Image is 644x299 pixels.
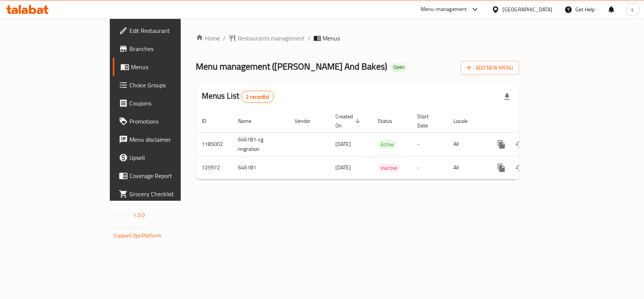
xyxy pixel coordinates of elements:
a: Support.OpsPlatform [114,231,161,240]
span: Coupons [129,99,211,108]
li: / [308,34,310,43]
a: Choice Groups [113,76,217,94]
a: Branches [113,40,217,58]
button: more [492,135,510,153]
div: [GEOGRAPHIC_DATA] [503,5,552,14]
a: Coverage Report [113,167,217,185]
button: Add New Menu [461,61,519,75]
button: more [492,159,510,177]
a: Coupons [113,94,217,112]
a: Restaurants management [229,34,305,43]
td: 646181-cg migration [232,132,289,156]
span: Branches [129,44,211,53]
span: Status [378,116,402,125]
a: Promotions [113,112,217,130]
span: Start Date [417,112,438,130]
span: Get support on: [114,223,148,233]
div: Export file [498,88,516,106]
a: Grocery Checklist [113,185,217,203]
h2: Menus List [202,90,274,103]
span: Coverage Report [129,171,211,180]
span: Created On [335,112,363,130]
td: - [411,132,447,156]
span: 2 record(s) [241,93,274,101]
div: Open [390,63,407,72]
span: Inactive [378,164,400,172]
td: 646181 [232,156,289,179]
div: Menu-management [421,5,467,14]
span: Upsell [129,153,211,162]
span: Active [378,140,397,149]
button: Change Status [510,135,529,153]
span: Add New Menu [467,63,513,73]
span: [DATE] [335,139,351,149]
th: Actions [486,110,571,133]
span: Menu management ( [PERSON_NAME] And Bakes ) [196,58,387,75]
span: Menu disclaimer [129,135,211,144]
button: Change Status [510,159,529,177]
a: Upsell [113,149,217,167]
span: s [631,5,634,14]
a: Menu disclaimer [113,130,217,149]
span: Name [238,116,261,125]
span: Grocery Checklist [129,189,211,198]
span: Promotions [129,117,211,126]
table: enhanced table [196,110,571,180]
a: Menus [113,58,217,76]
td: - [411,156,447,179]
span: Vendor [295,116,320,125]
span: Version: [114,210,132,220]
span: Menus [323,34,340,43]
span: ID [202,116,216,125]
span: Menus [131,62,211,71]
a: Edit Restaurant [113,22,217,40]
span: 1.0.0 [133,210,145,220]
span: Choice Groups [129,81,211,90]
li: / [223,34,226,43]
span: Open [390,64,407,70]
td: All [447,156,486,179]
div: Total records count [241,91,274,103]
span: Edit Restaurant [129,26,211,35]
span: [DATE] [335,163,351,172]
span: Restaurants management [238,34,305,43]
span: Locale [453,116,477,125]
td: All [447,132,486,156]
nav: breadcrumb [196,34,519,43]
